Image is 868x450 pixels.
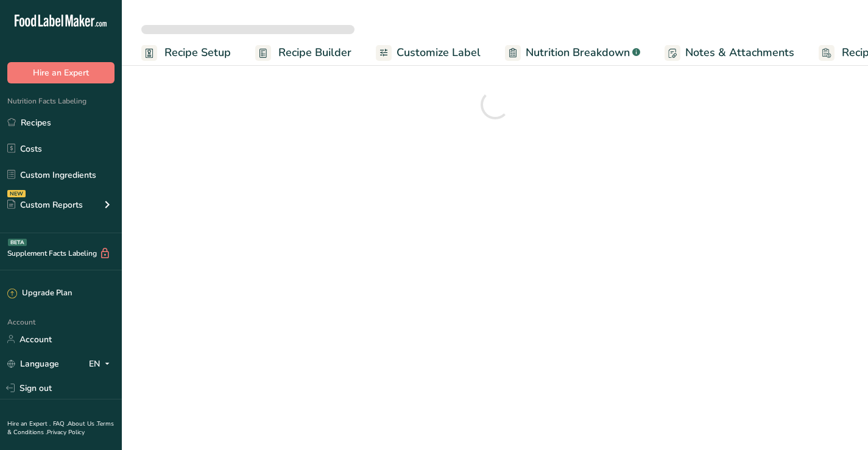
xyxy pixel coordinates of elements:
[89,356,115,371] div: EN
[376,39,481,66] a: Customize Label
[68,420,97,428] a: About Us .
[7,287,72,300] div: Upgrade Plan
[7,190,26,197] div: NEW
[685,44,794,61] span: Notes & Attachments
[7,420,51,428] a: Hire an Expert .
[7,199,83,211] div: Custom Reports
[141,39,231,66] a: Recipe Setup
[397,44,481,61] span: Customize Label
[164,44,231,61] span: Recipe Setup
[53,420,68,428] a: FAQ .
[255,39,351,66] a: Recipe Builder
[7,420,114,437] a: Terms & Conditions .
[7,353,59,374] a: Language
[47,428,85,437] a: Privacy Policy
[665,39,794,66] a: Notes & Attachments
[526,44,630,61] span: Nutrition Breakdown
[505,39,640,66] a: Nutrition Breakdown
[8,239,27,246] div: BETA
[7,62,115,83] button: Hire an Expert
[278,44,351,61] span: Recipe Builder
